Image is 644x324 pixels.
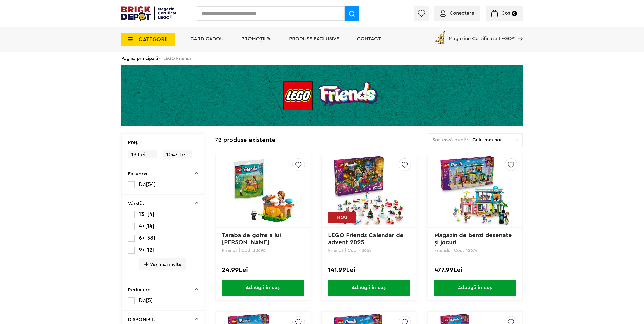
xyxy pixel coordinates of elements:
a: Conectare [440,11,474,16]
p: DISPONIBIL: [128,317,156,322]
span: [12] [145,247,155,253]
span: [5] [146,298,153,303]
span: [4] [147,211,154,217]
a: Taraba de gofre a lui [PERSON_NAME] [222,232,283,246]
p: Easybox: [128,171,149,176]
a: Magazin de benzi desenate şi jocuri [434,232,514,246]
a: Adaugă în coș [216,280,310,296]
div: 477.99Lei [434,267,516,273]
div: NOU [328,212,356,223]
span: CATEGORII [139,37,168,42]
img: Taraba de gofre a lui Autumn [227,155,298,226]
a: Pagina principală [121,56,158,61]
span: Adaugă în coș [328,280,410,296]
span: Coș [501,11,510,16]
p: Preţ [128,140,138,145]
span: Adaugă în coș [222,280,304,296]
span: Sortează după: [432,137,468,142]
p: Reducere: [128,287,152,293]
span: Magazine Certificate LEGO® [449,29,515,41]
a: Adaugă în coș [322,280,416,296]
span: [38] [145,235,155,241]
div: 141.99Lei [328,267,409,273]
p: Friends | Cod: 42668 [328,248,409,253]
a: Adaugă în coș [428,280,522,296]
span: Conectare [450,11,474,16]
span: 9+ [139,247,145,253]
span: Vezi mai multe [139,258,186,270]
span: 1047 Lei [163,150,192,160]
span: Da [139,298,146,303]
small: 0 [512,11,517,16]
span: 13+ [139,211,147,217]
span: [14] [145,223,154,229]
img: Magazin de benzi desenate şi jocuri [439,155,510,226]
a: LEGO Friends Calendar de advent 2025 [328,232,405,246]
span: 6+ [139,235,145,241]
p: Friends | Cod: 30696 [222,248,303,253]
p: Vârstă: [128,201,144,206]
a: Produse exclusive [289,36,339,41]
p: Friends | Cod: 42674 [434,248,516,253]
div: > LEGO Friends [121,52,523,65]
a: Card Cadou [190,36,224,41]
span: 4+ [139,223,145,229]
span: Adaugă în coș [434,280,516,296]
img: LEGO Friends [121,65,523,126]
span: 19 Lei [128,150,157,160]
a: Contact [357,36,381,41]
span: [54] [146,182,156,187]
div: 24.99Lei [222,267,303,273]
a: PROMOȚII % [241,36,271,41]
span: Da [139,182,146,187]
img: LEGO Friends Calendar de advent 2025 [333,155,404,226]
span: Cele mai noi [472,137,515,142]
a: Magazine Certificate LEGO® [515,29,523,35]
div: 72 produse existente [215,133,275,148]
